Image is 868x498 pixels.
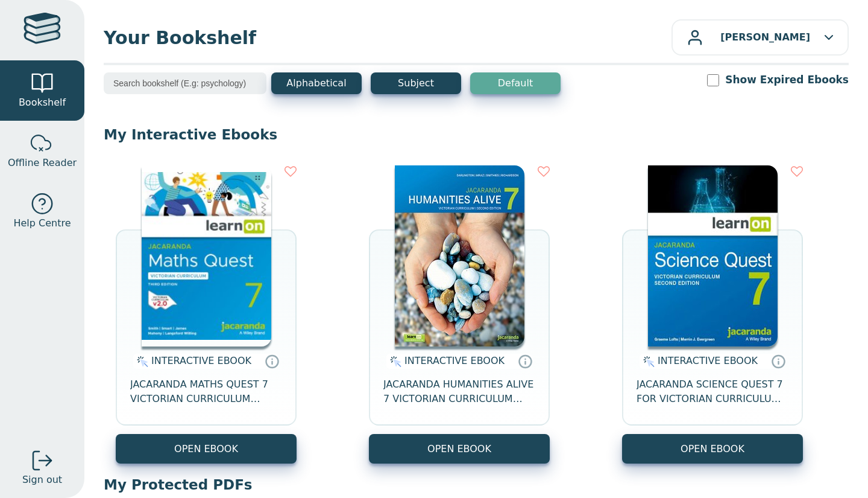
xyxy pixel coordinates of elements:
img: interactive.svg [133,354,148,369]
button: [PERSON_NAME] [671,19,849,56]
span: Offline Reader [8,156,77,170]
span: JACARANDA MATHS QUEST 7 VICTORIAN CURRICULUM LEARNON EBOOK 3E [130,377,282,406]
button: Subject [371,72,461,94]
p: My Protected PDFs [104,476,849,494]
span: Help Centre [13,216,71,231]
img: interactive.svg [386,354,401,369]
a: Interactive eBooks are accessed online via the publisher’s portal. They contain interactive resou... [771,354,785,368]
span: Sign out [22,473,62,487]
span: Your Bookshelf [104,24,671,51]
span: INTERACTIVE EBOOK [151,355,251,366]
span: JACARANDA SCIENCE QUEST 7 FOR VICTORIAN CURRICULUM LEARNON 2E EBOOK [637,377,788,406]
a: Interactive eBooks are accessed online via the publisher’s portal. They contain interactive resou... [518,354,532,368]
img: b87b3e28-4171-4aeb-a345-7fa4fe4e6e25.jpg [142,165,271,346]
a: Interactive eBooks are accessed online via the publisher’s portal. They contain interactive resou... [265,354,279,368]
button: OPEN EBOOK [622,434,803,464]
img: 429ddfad-7b91-e911-a97e-0272d098c78b.jpg [395,165,524,346]
button: OPEN EBOOK [116,434,297,464]
span: INTERACTIVE EBOOK [658,355,758,366]
button: Default [470,72,561,94]
b: [PERSON_NAME] [720,31,810,43]
span: JACARANDA HUMANITIES ALIVE 7 VICTORIAN CURRICULUM LEARNON EBOOK 2E [383,377,535,406]
input: Search bookshelf (E.g: psychology) [104,72,266,94]
img: interactive.svg [640,354,655,369]
p: My Interactive Ebooks [104,126,849,144]
span: Bookshelf [19,95,66,110]
label: Show Expired Ebooks [725,72,849,88]
span: INTERACTIVE EBOOK [404,355,505,366]
img: 329c5ec2-5188-ea11-a992-0272d098c78b.jpg [648,165,778,346]
button: OPEN EBOOK [369,434,550,464]
button: Alphabetical [271,72,362,94]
